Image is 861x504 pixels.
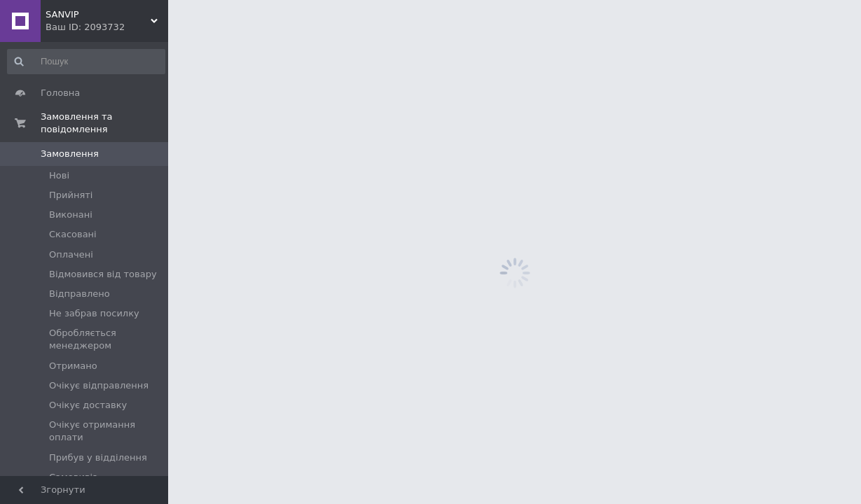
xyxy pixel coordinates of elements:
span: Обробляється менеджером [49,327,164,352]
span: Очікує отримання оплати [49,419,164,444]
span: Замовлення та повідомлення [41,111,168,136]
span: Головна [41,87,80,99]
span: Відмовився від товару [49,268,157,281]
span: Виконані [49,209,92,221]
span: Відправлено [49,288,110,300]
span: Очікує доставку [49,399,127,412]
span: Отримано [49,360,97,372]
span: Самовивіз [49,471,97,484]
span: Замовлення [41,148,99,160]
div: Ваш ID: 2093732 [46,21,168,34]
img: spinner_grey-bg-hcd09dd2d8f1a785e3413b09b97f8118e7.gif [496,254,534,292]
span: Не забрав посилку [49,307,139,320]
input: Пошук [7,49,165,74]
span: Очікує відправлення [49,379,149,392]
span: Скасовані [49,228,97,241]
span: Оплачені [49,248,93,261]
span: Прибув у відділення [49,451,147,464]
span: Нові [49,169,69,182]
span: SANVIP [46,8,151,21]
span: Прийняті [49,189,92,202]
